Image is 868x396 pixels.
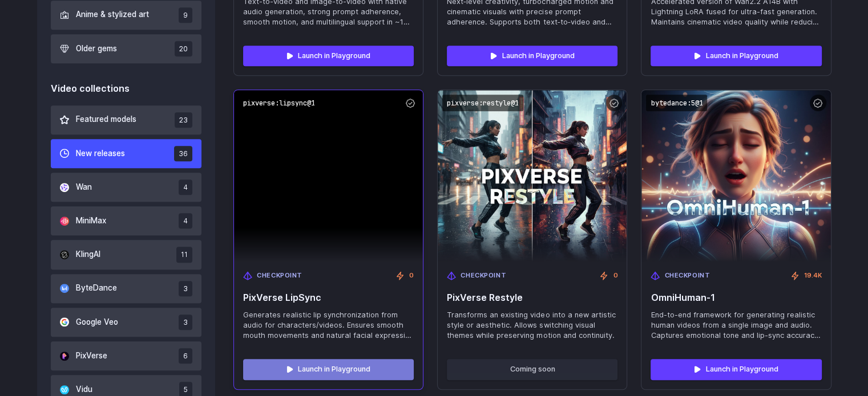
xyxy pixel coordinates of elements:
span: Checkpoint [257,271,302,281]
a: Launch in Playground [651,46,821,66]
span: 20 [175,41,192,56]
span: 19.4K [804,271,822,281]
code: bytedance:5@1 [646,95,707,111]
span: KlingAI [76,248,100,261]
span: Transforms an existing video into a new artistic style or aesthetic. Allows switching visual them... [447,310,617,341]
span: Generates realistic lip synchronization from audio for characters/videos. Ensures smooth mouth mo... [243,310,414,341]
span: 4 [179,213,192,228]
code: pixverse:restyle@1 [442,95,523,111]
button: PixVerse 6 [51,341,202,370]
span: MiniMax [76,215,106,227]
span: End-to-end framework for generating realistic human videos from a single image and audio. Capture... [651,310,821,341]
button: Older gems 20 [51,34,202,63]
button: Coming soon [447,359,617,379]
code: pixverse:lipsync@1 [239,95,320,111]
span: Checkpoint [664,271,710,281]
span: 9 [179,7,192,23]
button: New releases 36 [51,139,202,168]
a: Launch in Playground [447,46,617,66]
span: New releases [76,148,125,160]
div: Video collections [51,81,202,96]
button: Featured models 23 [51,105,202,134]
button: ByteDance 3 [51,274,202,303]
span: 6 [179,348,192,364]
button: Google Veo 3 [51,308,202,337]
button: KlingAI 11 [51,240,202,269]
span: Vidu [76,383,92,396]
span: 4 [179,179,192,195]
span: 0 [613,271,617,281]
a: Launch in Playground [651,359,821,379]
span: 36 [174,146,192,161]
span: 3 [179,281,192,296]
span: PixVerse [76,350,107,362]
span: Wan [76,181,92,194]
span: PixVerse Restyle [447,292,617,303]
span: 11 [176,247,192,262]
span: Anime & stylized art [76,9,149,21]
img: OmniHuman-1 [641,90,830,262]
img: PixVerse Restyle [438,90,627,262]
span: Featured models [76,113,136,126]
span: OmniHuman-1 [651,292,821,303]
span: 3 [179,315,192,330]
span: Checkpoint [461,271,506,281]
button: Wan 4 [51,173,202,202]
a: Launch in Playground [243,46,414,66]
span: 0 [409,271,414,281]
span: Google Veo [76,316,118,329]
button: MiniMax 4 [51,206,202,235]
button: Anime & stylized art 9 [51,1,202,30]
span: PixVerse LipSync [243,292,414,303]
span: 23 [175,112,192,128]
span: ByteDance [76,282,117,295]
a: Launch in Playground [243,359,414,379]
span: Older gems [76,43,117,55]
